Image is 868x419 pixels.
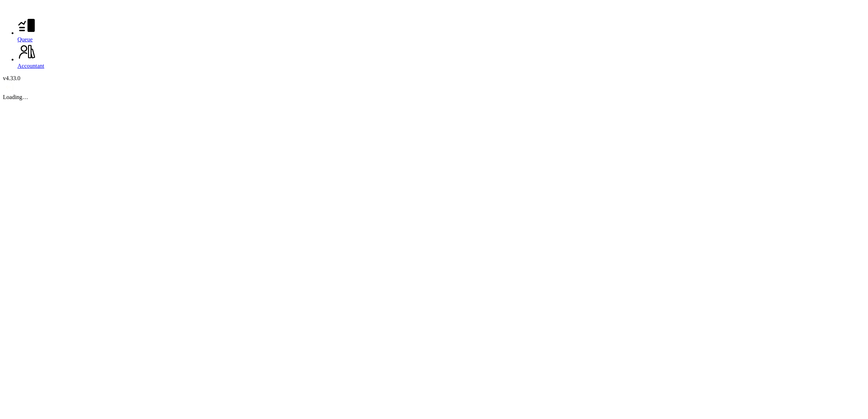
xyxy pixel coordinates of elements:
span: Accountant [17,63,44,69]
div: v 4.33.0 [3,75,865,82]
span: Loading… [3,94,28,100]
a: Queue [17,16,865,43]
span: Queue [17,36,33,42]
a: Accountant [17,43,865,69]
